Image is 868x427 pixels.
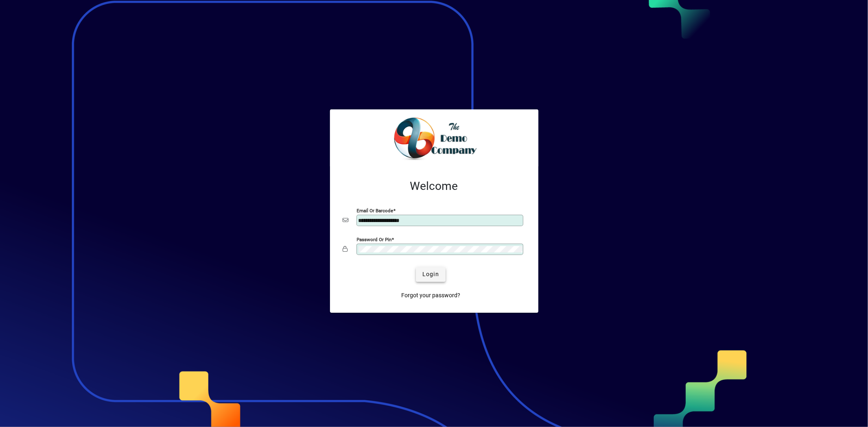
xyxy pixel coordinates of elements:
[357,207,394,213] mat-label: Email or Barcode
[416,267,446,282] button: Login
[401,291,460,300] span: Forgot your password?
[357,236,392,242] mat-label: Password or Pin
[422,270,439,279] span: Login
[398,288,464,303] a: Forgot your password?
[343,179,525,193] h2: Welcome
